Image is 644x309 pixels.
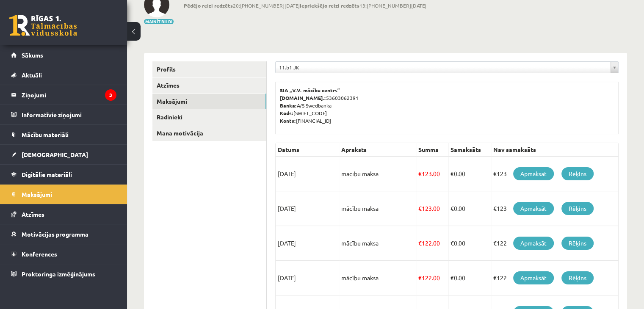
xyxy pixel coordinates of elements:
[22,85,116,105] legend: Ziņojumi
[280,94,326,101] b: [DOMAIN_NAME].:
[276,143,339,157] th: Datums
[280,87,340,94] b: SIA „V.V. mācību centrs”
[11,264,116,284] a: Proktoringa izmēģinājums
[22,210,44,218] span: Atzīmes
[451,274,454,281] span: €
[561,271,594,284] a: Rēķins
[561,237,594,250] a: Rēķins
[152,94,266,109] a: Maksājumi
[448,261,491,295] td: 0.00
[11,65,116,85] a: Aktuāli
[448,157,491,191] td: 0.00
[105,89,116,101] i: 3
[491,191,618,226] td: €123
[11,125,116,144] a: Mācību materiāli
[416,226,448,261] td: 122.00
[11,145,116,164] a: [DEMOGRAPHIC_DATA]
[339,157,416,191] td: mācību maksa
[416,261,448,295] td: 122.00
[513,167,554,180] a: Apmaksāt
[11,185,116,204] a: Maksājumi
[300,2,359,9] b: Iepriekšējo reizi redzēts
[339,226,416,261] td: mācību maksa
[339,191,416,226] td: mācību maksa
[276,191,339,226] td: [DATE]
[280,117,296,124] b: Konts:
[11,165,116,184] a: Digitālie materiāli
[22,230,88,238] span: Motivācijas programma
[448,226,491,261] td: 0.00
[491,261,618,295] td: €122
[152,125,266,141] a: Mana motivācija
[22,131,69,138] span: Mācību materiāli
[451,239,454,247] span: €
[491,226,618,261] td: €122
[418,274,422,281] span: €
[418,204,422,212] span: €
[448,143,491,157] th: Samaksāts
[280,110,293,116] b: Kods:
[22,151,88,158] span: [DEMOGRAPHIC_DATA]
[11,105,116,124] a: Informatīvie ziņojumi
[280,86,614,124] p: 53603062391 A/S Swedbanka [SWIFT_CODE] [FINANCIAL_ID]
[9,15,77,36] a: Rīgas 1. Tālmācības vidusskola
[491,143,618,157] th: Nav samaksāts
[339,261,416,295] td: mācību maksa
[152,77,266,93] a: Atzīmes
[416,191,448,226] td: 123.00
[448,191,491,226] td: 0.00
[11,244,116,264] a: Konferences
[11,45,116,65] a: Sākums
[22,171,72,178] span: Digitālie materiāli
[561,202,594,215] a: Rēķins
[144,19,174,24] button: Mainīt bildi
[418,239,422,247] span: €
[276,261,339,295] td: [DATE]
[184,2,426,9] span: 20:[PHONE_NUMBER][DATE] 13:[PHONE_NUMBER][DATE]
[418,170,422,177] span: €
[276,62,618,73] a: 11.b1 JK
[416,157,448,191] td: 123.00
[11,85,116,105] a: Ziņojumi3
[22,105,116,124] legend: Informatīvie ziņojumi
[561,167,594,180] a: Rēķins
[22,71,42,79] span: Aktuāli
[22,185,116,204] legend: Maksājumi
[152,109,266,125] a: Radinieki
[451,170,454,177] span: €
[11,204,116,224] a: Atzīmes
[513,237,554,250] a: Apmaksāt
[416,143,448,157] th: Summa
[22,51,43,59] span: Sākums
[513,202,554,215] a: Apmaksāt
[276,226,339,261] td: [DATE]
[184,2,233,9] b: Pēdējo reizi redzēts
[279,62,607,73] span: 11.b1 JK
[22,270,95,278] span: Proktoringa izmēģinājums
[11,224,116,244] a: Motivācijas programma
[276,157,339,191] td: [DATE]
[513,271,554,284] a: Apmaksāt
[339,143,416,157] th: Apraksts
[22,250,57,258] span: Konferences
[451,204,454,212] span: €
[491,157,618,191] td: €123
[152,61,266,77] a: Profils
[280,102,297,109] b: Banka:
